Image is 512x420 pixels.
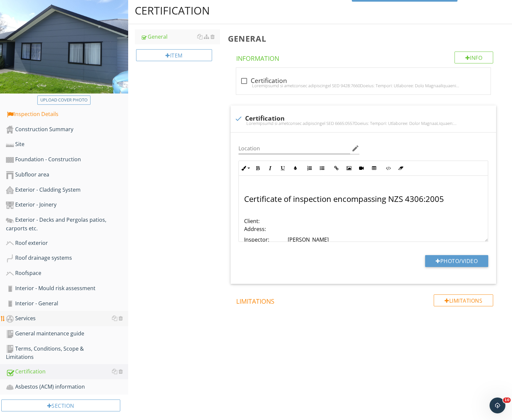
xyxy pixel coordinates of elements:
[6,329,128,338] div: General maintenance guide
[490,398,505,413] iframe: Intercom live chat
[503,398,511,403] span: 10
[6,216,128,232] div: Exterior - Decks and Pergolas patios, carports etc.
[434,294,493,306] div: Limitations
[135,4,210,17] div: Certification
[1,400,120,411] div: Section
[6,345,128,361] div: Terms, Conditions, Scope & Limitations
[235,121,492,126] div: Loremipsumd si ametconsec adipiscingel SED 6665:0557Doeius: Tempori: Utlaboree: Dolor MagnaaLiqua...
[6,367,128,376] div: Certification
[141,33,220,41] div: General
[368,162,380,174] button: Insert Table
[251,162,264,174] button: Bold (Ctrl+B)
[6,186,128,194] div: Exterior - Cladding System
[244,217,483,233] p: Client: Address:
[6,171,128,179] div: Subfloor area
[316,162,328,174] button: Unordered List
[236,294,493,306] h4: Limitations
[40,97,88,103] div: Upload cover photo
[244,193,444,204] span: Certificate of inspection encompassing NZS 4306:2005
[6,125,128,134] div: Construction Summary
[6,299,128,308] div: Interior - General
[6,269,128,278] div: Roofspace
[6,140,128,149] div: Site
[394,162,407,174] button: Clear Formatting
[330,162,343,174] button: Insert Link (Ctrl+K)
[455,52,494,63] div: Info
[6,383,128,391] div: Asbestos (ACM) information
[6,284,128,293] div: Interior - Mould risk assessment
[303,162,316,174] button: Ordered List
[228,34,501,43] h3: General
[236,52,493,63] h4: Information
[6,254,128,262] div: Roof drainage systems
[289,162,302,174] button: Colors
[6,239,128,248] div: Roof exterior
[244,236,483,251] p: Inspector: [PERSON_NAME] Company: Inquest Limited
[425,255,488,267] button: Photo/Video
[264,162,276,174] button: Italic (Ctrl+I)
[276,162,289,174] button: Underline (Ctrl+U)
[6,155,128,164] div: Foundation - Construction
[6,314,128,323] div: Services
[37,95,91,105] button: Upload cover photo
[239,162,251,174] button: Inline Style
[6,110,128,119] div: Inspection Details
[136,49,212,61] div: Item
[382,162,394,174] button: Code View
[6,201,128,209] div: Exterior - Joinery
[240,83,487,88] div: Loremipsumd si ametconsec adipiscingel SED 9428:7660Doeius: Tempori: Utlaboree: Dolo MagnaalIquae...
[351,144,359,152] i: edit
[343,162,355,174] button: Insert Image (Ctrl+P)
[355,162,368,174] button: Insert Video
[238,143,350,154] input: Location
